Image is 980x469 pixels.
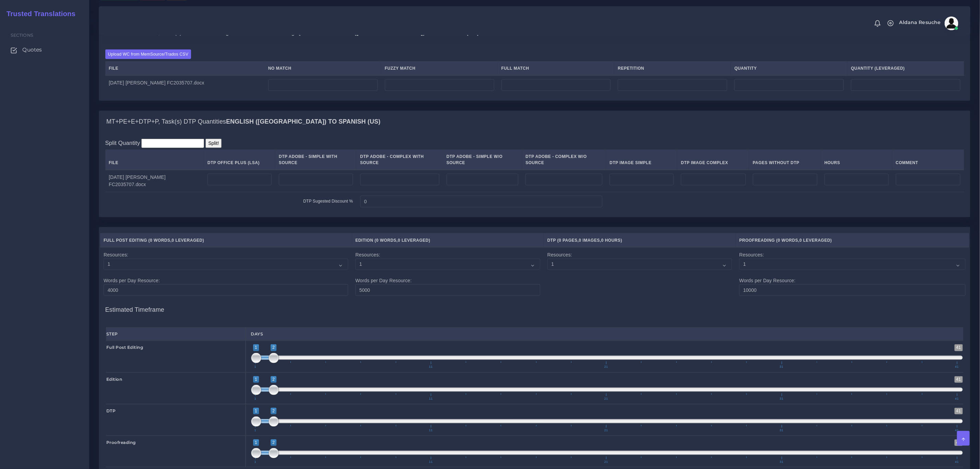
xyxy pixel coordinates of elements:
td: Resources: Words per Day Resource: [736,247,969,299]
span: 41 [954,460,960,464]
span: 31 [779,429,784,432]
th: DTP Adobe - Simple With Source [275,150,356,170]
span: 11 [428,460,434,464]
span: 0 Words [778,238,798,243]
span: 1 [253,429,258,432]
td: [DATE] [PERSON_NAME] FC2035707.docx [105,170,204,192]
span: Sections [11,33,33,38]
div: MT+PE+E+DTP+P, Task(s) DTP QuantitiesEnglish ([GEOGRAPHIC_DATA]) TO Spanish (US) [99,133,970,217]
th: Repetition [614,61,731,76]
strong: Days [251,331,263,336]
span: 41 [955,439,963,446]
span: 2 [271,439,276,446]
span: 31 [779,460,784,464]
span: 1 [253,439,259,446]
span: 2 [271,344,276,351]
th: File [105,61,265,76]
span: Quotes [22,46,42,54]
span: Aldana Resuche [899,20,941,25]
input: Split! [205,139,222,148]
strong: Edition [106,377,122,382]
td: [DATE] [PERSON_NAME] FC2035707.docx [105,76,265,95]
span: 41 [954,365,960,368]
span: 1 [253,365,258,368]
span: 1 [253,397,258,400]
th: Full Post Editing ( , ) [100,233,352,248]
h4: MT+PE+E+DTP+P, Task(s) DTP Quantities [106,118,380,126]
label: Split Quantity [105,139,140,147]
span: 21 [603,429,609,432]
img: avatar [945,16,958,30]
span: 41 [955,408,963,414]
span: 2 [271,376,276,383]
th: DTP Adobe - Simple W/O Source [443,150,522,170]
b: English ([GEOGRAPHIC_DATA]) TO Spanish (US) [226,118,380,125]
a: Quotes [5,43,84,57]
strong: Step [106,331,118,336]
th: Comment [892,150,964,170]
label: DTP Sugested Discount % [303,198,353,204]
th: DTP Adobe - Complex W/O Source [522,150,606,170]
span: 0 Images [579,238,600,243]
span: 21 [603,460,609,464]
span: 1 [253,408,259,414]
th: Fuzzy Match [381,61,498,76]
span: 21 [603,397,609,400]
td: Resources: Words per Day Resource: [352,247,544,299]
span: 0 Leveraged [398,238,429,243]
a: Trusted Translations [2,8,75,20]
span: 31 [779,365,784,368]
div: MT+PE+E+DTP+P, Task(s) DTP QuantitiesEnglish ([GEOGRAPHIC_DATA]) TO Spanish (US) [99,111,970,133]
strong: Proofreading [106,440,136,445]
th: Pages Without DTP [749,150,821,170]
span: 0 Leveraged [800,238,830,243]
th: DTP Adobe - Complex With Source [356,150,443,170]
td: Resources: [544,247,736,299]
strong: DTP [106,408,116,413]
th: Proofreading ( , ) [736,233,969,248]
span: 1 [253,460,258,464]
h2: Trusted Translations [2,10,75,18]
span: 41 [955,344,963,351]
span: 0 Words [376,238,397,243]
h4: Estimated Timeframe [105,299,964,314]
th: Full Match [498,61,614,76]
span: 41 [954,397,960,400]
th: No Match [264,61,381,76]
th: Edition ( , ) [352,233,544,248]
strong: Full Post Editing [106,345,143,350]
th: DTP Image Simple [606,150,677,170]
label: Upload WC from MemSource/Trados CSV [105,49,191,59]
th: File [105,150,204,170]
span: 0 Leveraged [172,238,202,243]
th: DTP Image Complex [677,150,749,170]
span: 2 [271,408,276,414]
th: Quantity [731,61,848,76]
span: 11 [428,429,434,432]
td: Resources: Words per Day Resource: [100,247,352,299]
a: Aldana Resucheavatar [896,16,961,30]
span: 31 [779,397,784,400]
span: 41 [955,376,963,383]
span: 1 [253,344,259,351]
span: 0 Hours [601,238,621,243]
span: 11 [428,365,434,368]
span: 11 [428,397,434,400]
div: MT+PE+E+DTP+P, Task(s) Full Post Editing / Edition / Proofreading QuantitiesEnglish ([GEOGRAPHIC_... [99,44,970,101]
span: 41 [954,429,960,432]
th: Hours [821,150,892,170]
span: 21 [603,365,609,368]
span: 1 [253,376,259,383]
th: DTP ( , , ) [544,233,736,248]
span: 0 Pages [559,238,578,243]
th: DTP Office Plus (LSA) [204,150,275,170]
th: Quantity (Leveraged) [848,61,964,76]
span: 0 Words [150,238,170,243]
